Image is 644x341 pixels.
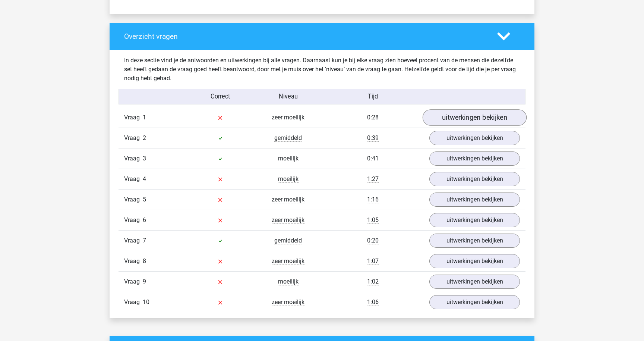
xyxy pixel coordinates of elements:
a: uitwerkingen bekijken [429,131,520,145]
span: gemiddeld [274,237,302,244]
span: 9 [143,278,146,285]
a: uitwerkingen bekijken [429,172,520,186]
span: 5 [143,196,146,203]
span: Vraag [124,277,143,286]
span: Vraag [124,236,143,245]
div: Correct [187,92,255,101]
span: zeer moeilijk [272,216,304,224]
span: Vraag [124,175,143,184]
h4: Overzicht vragen [124,32,486,41]
span: 8 [143,257,146,265]
span: 1:27 [367,175,379,183]
span: moeilijk [278,175,299,183]
span: zeer moeilijk [272,114,304,121]
span: Vraag [124,113,143,122]
div: In deze sectie vind je de antwoorden en uitwerkingen bij alle vragen. Daarnaast kun je bij elke v... [119,56,525,83]
a: uitwerkingen bekijken [429,234,520,248]
span: 1 [143,114,146,121]
span: Vraag [124,257,143,266]
span: 1:16 [367,196,379,203]
span: 1:07 [367,257,379,265]
div: Niveau [254,92,322,101]
span: 0:41 [367,155,379,162]
a: uitwerkingen bekijken [423,109,527,126]
span: 4 [143,175,146,182]
span: 7 [143,237,146,244]
span: 1:06 [367,298,379,306]
span: moeilijk [278,278,299,285]
a: uitwerkingen bekijken [429,193,520,207]
span: 0:20 [367,237,379,244]
span: Vraag [124,216,143,225]
span: 0:28 [367,114,379,121]
div: Tijd [322,92,424,101]
a: uitwerkingen bekijken [429,254,520,268]
span: 3 [143,155,146,162]
span: moeilijk [278,155,299,162]
span: zeer moeilijk [272,196,304,203]
a: uitwerkingen bekijken [429,213,520,227]
span: 1:05 [367,216,379,224]
span: zeer moeilijk [272,257,304,265]
a: uitwerkingen bekijken [429,151,520,166]
span: 2 [143,134,146,141]
span: 6 [143,216,146,223]
span: gemiddeld [274,134,302,142]
span: Vraag [124,298,143,307]
span: Vraag [124,154,143,163]
span: 1:02 [367,278,379,285]
a: uitwerkingen bekijken [429,295,520,309]
span: Vraag [124,134,143,143]
span: Vraag [124,195,143,204]
a: uitwerkingen bekijken [429,275,520,289]
span: zeer moeilijk [272,298,304,306]
span: 0:39 [367,134,379,142]
span: 10 [143,298,149,306]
